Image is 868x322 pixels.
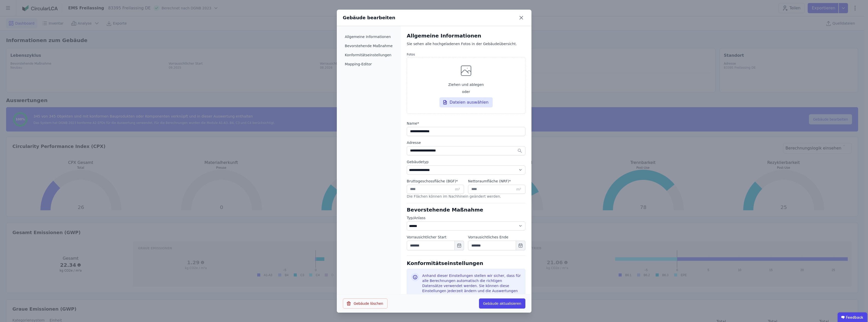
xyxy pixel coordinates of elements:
div: Dateien auswählen [439,97,493,107]
label: Vorrausichtlicher Start [407,235,464,240]
span: Ziehen und ablegen [448,82,484,87]
li: Mapping-Editor [343,60,395,69]
label: Fotos [407,52,525,56]
label: Vorrausichtliches Ende [468,235,525,240]
div: Anhand dieser Einstellungen stellen wir sicher, dass für alle Berechnungen automatisch die richti... [422,273,521,298]
label: Gebäudetyp [407,159,525,164]
span: m² [516,187,521,192]
span: oder [462,89,470,94]
label: audits.requiredField [407,179,464,184]
label: Typ/Anlass [407,215,525,220]
div: Allgemeine Informationen [407,32,525,39]
li: Konformitätseinstellungen [343,50,395,60]
label: audits.requiredField [407,121,525,126]
div: Bevorstehende Maßnahme [407,206,525,213]
label: Adresse [407,140,525,145]
div: Konformitätseinstellungen [407,255,525,267]
div: Gebäude bearbeiten [343,14,395,21]
div: Sie sehen alle hochgeladenen Fotos in der Gebäudeübersicht. [407,41,525,51]
li: Allgemeine Informationen [343,32,395,41]
div: Die Flächen können im Nachhinein geändert werden. [407,194,525,202]
span: m² [455,187,460,192]
li: Bevorstehende Maßnahme [343,41,395,50]
label: audits.requiredField [468,179,525,184]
